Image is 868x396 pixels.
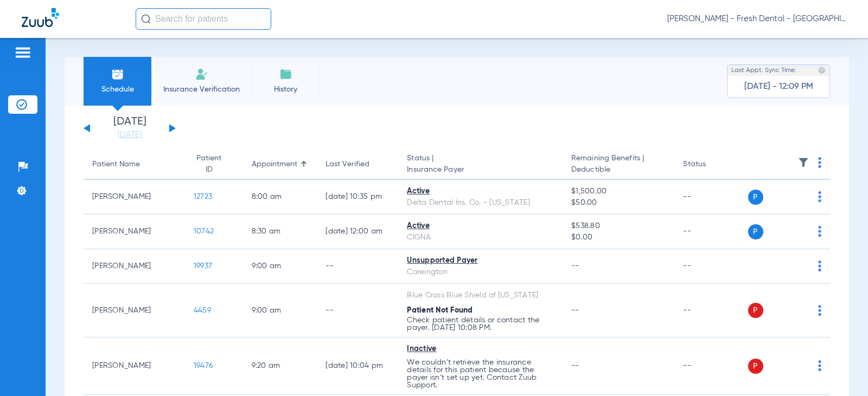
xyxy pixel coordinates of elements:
span: 4459 [194,307,211,314]
td: -- [674,180,748,215]
div: Careington [407,267,554,278]
img: group-dot-blue.svg [818,191,821,202]
div: Active [407,220,554,232]
span: 19937 [194,262,212,270]
span: $50.00 [571,197,666,209]
td: [PERSON_NAME] [84,337,185,395]
img: Search Icon [141,14,151,24]
img: hamburger-icon [14,46,31,59]
img: group-dot-blue.svg [818,261,821,271]
th: Status | [398,150,563,180]
div: Blue Cross Blue Shield of [US_STATE] [407,290,554,301]
td: [PERSON_NAME] [84,215,185,249]
div: Patient ID [194,153,225,176]
span: 10742 [194,228,214,235]
span: -- [571,307,579,314]
iframe: Chat Widget [814,344,868,396]
span: [DATE] - 12:09 PM [744,81,813,92]
td: 9:00 AM [243,249,317,284]
td: -- [674,249,748,284]
span: [PERSON_NAME] - Fresh Dental - [GEOGRAPHIC_DATA] | GDP [667,14,846,24]
p: Check patient details or contact the payer. [DATE] 10:08 PM. [407,316,554,332]
td: [DATE] 12:00 AM [317,215,398,249]
img: last sync help info [818,67,826,74]
span: $538.80 [571,220,666,232]
span: Last Appt. Sync Time: [731,65,796,76]
span: Deductible [571,164,666,176]
span: Patient Not Found [407,307,473,314]
div: Patient Name [92,159,140,170]
span: P [748,303,763,318]
span: 19476 [194,362,213,369]
td: -- [674,215,748,249]
img: Zuub Logo [22,8,59,27]
span: P [748,190,763,205]
input: Search for patients [136,8,271,30]
td: [PERSON_NAME] [84,249,185,284]
td: -- [674,337,748,395]
div: Unsupported Payer [407,255,554,267]
td: -- [317,249,398,284]
div: Active [407,186,554,197]
td: 8:00 AM [243,180,317,215]
td: [PERSON_NAME] [84,180,185,215]
td: -- [674,284,748,337]
img: group-dot-blue.svg [818,305,821,316]
th: Status [674,150,748,180]
div: Appointment [252,159,297,170]
span: Insurance Payer [407,164,554,176]
div: Last Verified [325,159,369,170]
div: Delta Dental Ins. Co. - [US_STATE] [407,197,554,209]
img: group-dot-blue.svg [818,226,821,237]
a: [DATE] [97,129,162,140]
span: P [748,359,763,374]
div: CIGNA [407,232,554,243]
td: [DATE] 10:04 PM [317,337,398,395]
td: [PERSON_NAME] [84,284,185,337]
span: 12723 [194,193,212,200]
img: Schedule [111,68,124,81]
img: Manual Insurance Verification [195,68,208,81]
span: -- [571,262,579,270]
div: Last Verified [325,159,390,170]
li: [DATE] [97,116,162,140]
td: 8:30 AM [243,215,317,249]
td: -- [317,284,398,337]
td: 9:00 AM [243,284,317,337]
td: 9:20 AM [243,337,317,395]
span: P [748,224,763,239]
span: History [260,84,311,95]
td: [DATE] 10:35 PM [317,180,398,215]
img: History [279,68,292,81]
span: $0.00 [571,232,666,243]
div: Appointment [252,159,309,170]
p: We couldn’t retrieve the insurance details for this patient because the payer isn’t set up yet. C... [407,359,554,389]
span: -- [571,362,579,369]
img: filter.svg [798,157,809,168]
th: Remaining Benefits | [563,150,674,180]
div: Patient Name [92,159,176,170]
div: Patient ID [194,153,234,176]
span: $1,500.00 [571,186,666,197]
span: Insurance Verification [159,84,244,95]
span: Schedule [92,84,143,95]
div: Inactive [407,343,554,355]
img: group-dot-blue.svg [818,157,821,168]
